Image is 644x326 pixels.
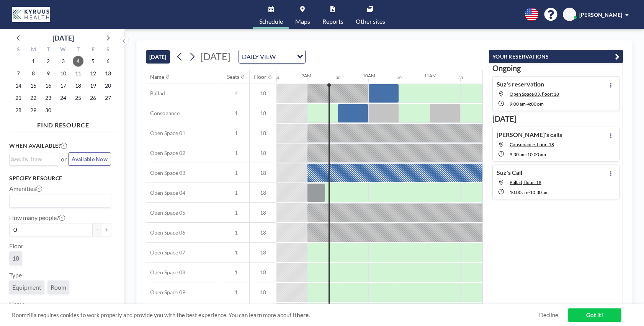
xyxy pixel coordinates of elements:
span: Wednesday, September 17, 2025 [58,80,69,91]
span: 18 [250,229,276,236]
span: 10:00 AM [527,152,546,157]
a: Got it! [568,308,621,322]
span: Open Space 01 [146,130,185,137]
span: Open Space 03, floor: 18 [510,91,559,97]
span: 1 [223,130,249,137]
h4: Suz's Call [497,169,522,176]
span: Sunday, September 21, 2025 [13,93,24,103]
span: 9:00 AM [510,101,526,107]
span: Thursday, September 11, 2025 [73,68,83,79]
span: [DATE] [200,51,230,62]
span: 1 [223,110,249,117]
span: Tuesday, September 2, 2025 [43,56,54,67]
span: Monday, September 8, 2025 [28,68,39,79]
button: Available Now [68,152,111,166]
span: Thursday, September 4, 2025 [73,56,83,67]
span: Consonance, floor: 18 [510,142,554,147]
span: 18 [12,254,19,262]
span: 1 [223,249,249,256]
span: Other sites [356,18,385,24]
span: SR [566,11,573,18]
input: Search for option [278,52,293,62]
div: 30 [275,75,279,80]
a: Decline [539,311,558,319]
span: Saturday, September 20, 2025 [103,80,113,91]
div: 11AM [424,73,436,78]
label: Amenities [9,185,42,192]
span: 18 [250,170,276,176]
span: Equipment [12,284,41,291]
span: 1 [223,170,249,176]
div: 10AM [363,73,375,78]
span: Saturday, September 6, 2025 [103,56,113,67]
span: 18 [250,209,276,216]
input: Search for option [10,196,106,206]
div: Search for option [10,153,59,165]
span: Available Now [72,156,108,162]
span: Monday, September 15, 2025 [28,80,39,91]
label: Name [9,300,25,308]
div: 30 [336,75,340,80]
span: Open Space 04 [146,189,185,196]
span: Monday, September 1, 2025 [28,56,39,67]
span: Sunday, September 28, 2025 [13,105,24,116]
div: S [11,45,26,55]
span: 18 [250,249,276,256]
div: S [100,45,115,55]
span: 1 [223,229,249,236]
div: Search for option [10,194,111,207]
h3: [DATE] [492,114,619,124]
span: Open Space 02 [146,150,185,156]
div: T [41,45,56,55]
span: Friday, September 12, 2025 [88,68,98,79]
span: or [61,155,67,163]
span: Thursday, September 18, 2025 [73,80,83,91]
span: 10:30 AM [530,189,549,195]
span: [PERSON_NAME] [579,11,622,18]
h3: Ongoing [492,64,619,73]
span: Schedule [259,18,283,24]
span: Saturday, September 27, 2025 [103,93,113,103]
button: YOUR RESERVATIONS [489,50,623,63]
span: 18 [250,269,276,276]
span: Open Space 06 [146,229,185,236]
span: - [526,152,527,157]
span: Open Space 07 [146,249,185,256]
input: Search for option [10,155,55,163]
span: Monday, September 29, 2025 [28,105,39,116]
a: here. [297,311,310,318]
span: 1 [223,189,249,196]
div: Name [150,73,164,80]
span: Wednesday, September 24, 2025 [58,93,69,103]
span: Sunday, September 14, 2025 [13,80,24,91]
label: How many people? [9,214,65,222]
span: Maps [295,18,310,24]
span: 10:00 AM [510,189,528,195]
span: 1 [223,289,249,296]
span: 1 [223,209,249,216]
span: Wednesday, September 10, 2025 [58,68,69,79]
div: M [26,45,41,55]
button: + [102,223,111,236]
div: Floor [253,73,266,80]
div: [DATE] [52,33,74,43]
span: - [528,189,530,195]
div: 9AM [301,73,311,78]
span: - [526,101,527,107]
span: Wednesday, September 3, 2025 [58,56,69,67]
span: Ballad [146,90,165,97]
h4: Suz's reservation [497,80,544,88]
span: 18 [250,110,276,117]
span: Monday, September 22, 2025 [28,93,39,103]
span: 18 [250,189,276,196]
span: Tuesday, September 23, 2025 [43,93,54,103]
span: Saturday, September 13, 2025 [103,68,113,79]
button: - [93,223,102,236]
span: 1 [223,269,249,276]
h3: Specify resource [9,175,111,182]
span: Consonance [146,110,180,117]
span: 4 [223,90,249,97]
div: Search for option [239,50,305,63]
span: 9:30 AM [510,152,526,157]
span: Ballad, floor: 18 [510,179,541,185]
